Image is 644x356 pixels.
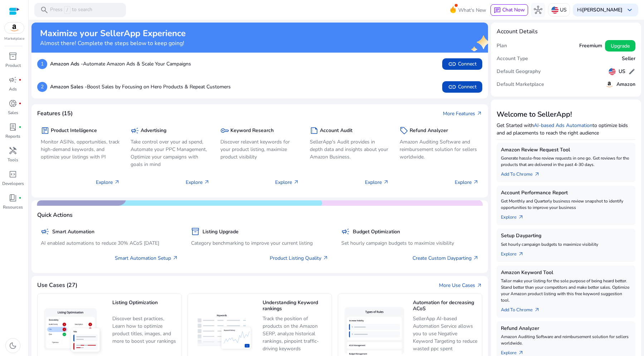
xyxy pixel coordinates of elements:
span: campaign [41,227,49,236]
span: arrow_outward [204,179,210,185]
p: 1 [37,59,47,69]
a: Create Custom Dayparting [413,254,479,262]
p: SellerApp's Audit provides in depth data and insights about your Amazon Business. [310,138,389,161]
h5: Product Intelligence [51,128,97,134]
span: Connect [448,83,477,91]
p: Developers [2,180,24,187]
span: Connect [448,60,477,68]
b: [PERSON_NAME] [582,6,623,13]
span: inventory_2 [9,52,17,60]
p: Explore [365,179,389,186]
span: dark_mode [9,341,17,350]
b: Amazon Sales - [50,83,87,90]
p: 2 [37,82,47,92]
h5: Default Marketplace [497,82,544,88]
span: code_blocks [9,170,17,179]
span: donut_small [9,99,17,108]
p: Amazon Auditing Software and reimbursement solution for sellers worldwide. [400,138,479,161]
img: us.svg [551,6,558,14]
h5: Amazon [616,82,635,88]
h5: Seller [622,56,635,62]
a: Explorearrow_outward [501,248,530,258]
span: keyboard_arrow_down [625,6,634,14]
p: Press to search [50,6,92,14]
p: Explore [186,179,210,186]
a: Explorearrow_outward [501,211,530,221]
h4: Use Cases (27) [37,282,77,289]
a: Add To Chrome [501,168,546,178]
h5: Refund Analyzer [501,326,631,332]
p: Category benchmarking to improve your current listing [191,239,328,247]
p: Product [5,62,21,69]
span: arrow_outward [473,255,479,261]
span: What's New [458,4,486,16]
span: campaign [341,227,350,236]
span: arrow_outward [477,111,482,116]
p: Explore [275,179,299,186]
h2: Maximize your SellerApp Experience [40,28,186,39]
h5: Freemium [579,43,602,49]
span: Upgrade [611,42,630,50]
img: Understanding Keyword rankings [191,309,257,355]
p: US [560,4,567,16]
span: arrow_outward [323,255,328,261]
a: More Use Casesarrow_outward [439,282,482,289]
span: link [448,60,457,68]
iframe: SalesIQ Chatwindow [502,113,642,351]
h5: Amazon Keyword Tool [501,270,631,276]
p: Discover relevant keywords for your product listing, maximize product visibility [220,138,299,161]
p: Resources [3,204,23,210]
h5: Listing Upgrade [203,229,239,235]
span: arrow_outward [293,179,299,185]
span: package [41,126,49,135]
h5: Keyword Research [230,128,274,134]
span: campaign [131,126,139,135]
a: Add To Chrome [501,303,546,313]
span: arrow_outward [477,283,482,288]
p: Boost Sales by Focusing on Hero Products & Repeat Customers [50,83,231,91]
span: inventory_2 [191,227,200,236]
p: Set hourly campaign budgets to maximize visibility [501,241,631,248]
p: Tailor make your listing for the sole purpose of being heard better. Stand better than your compe... [501,278,631,303]
img: amazon.svg [5,23,24,33]
p: Track the position of products on the Amazon SERP, analyze historical rankings, pinpoint traffic-... [263,315,328,352]
h4: Account Details [497,28,538,35]
p: Reports [5,133,20,140]
p: Explore [455,179,479,186]
span: sell [400,126,408,135]
button: linkConnect [442,81,482,93]
button: chatChat Now [491,4,528,16]
p: Monitor ASINs, opportunities, track high-demand keywords, and optimize your listings with PI [41,138,120,161]
p: SellerApp AI-based Automation Service allows you to use Negative Keyword Targeting to reduce wast... [413,315,478,352]
span: search [40,6,49,14]
h5: Smart Automation [52,229,94,235]
span: link [448,83,457,91]
h5: Refund Analyzer [410,128,448,134]
span: book_4 [9,194,17,202]
h5: US [619,69,625,75]
h3: Welcome to SellerApp! [497,110,635,119]
button: linkConnect [442,58,482,70]
h5: Default Geography [497,69,541,75]
span: lab_profile [9,123,17,131]
p: Get Started with to optimize bids and ad placements to reach the right audience [497,122,635,137]
h5: Understanding Keyword rankings [263,300,328,312]
span: fiber_manual_record [19,196,21,199]
span: arrow_outward [383,179,389,185]
span: arrow_outward [518,350,524,356]
p: Automate Amazon Ads & Scale Your Campaigns [50,60,191,68]
h4: Features (15) [37,110,73,117]
span: summarize [310,126,318,135]
h4: Almost there! Complete the steps below to keep going! [40,40,186,47]
button: Upgrade [605,40,635,52]
h5: Plan [497,43,507,49]
p: Get Monthly and Quarterly business review snapshot to identify opportunities to improve your busi... [501,198,631,211]
h5: Listing Optimization [112,300,178,312]
span: handyman [9,146,17,155]
p: Ads [9,86,17,92]
span: Chat Now [502,6,525,13]
b: Amazon Ads - [50,60,83,67]
a: Smart Automation Setup [115,254,178,262]
span: / [64,6,70,14]
span: fiber_manual_record [19,78,21,81]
